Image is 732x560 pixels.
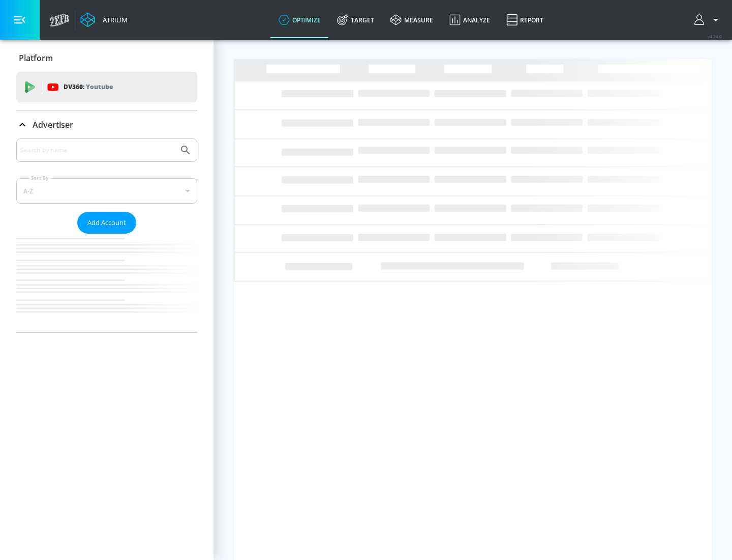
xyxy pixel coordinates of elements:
[77,212,136,234] button: Add Account
[33,119,73,130] p: Advertiser
[16,72,197,102] div: DV360: Youtube
[16,178,197,204] div: A-Z
[64,81,113,93] p: DV360:
[16,44,197,72] div: Platform
[86,81,113,92] p: Youtube
[270,2,329,38] a: optimize
[29,175,51,181] label: Sort By
[20,144,174,157] input: Search by name
[329,2,382,38] a: Target
[382,2,441,38] a: measure
[498,2,552,38] a: Report
[19,52,53,64] p: Platform
[80,12,128,27] a: Atrium
[16,110,197,139] div: Advertiser
[441,2,498,38] a: Analyze
[87,217,126,229] span: Add Account
[16,138,197,332] div: Advertiser
[99,15,128,24] div: Atrium
[16,234,197,332] nav: list of Advertiser
[708,34,722,39] span: v 4.24.0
